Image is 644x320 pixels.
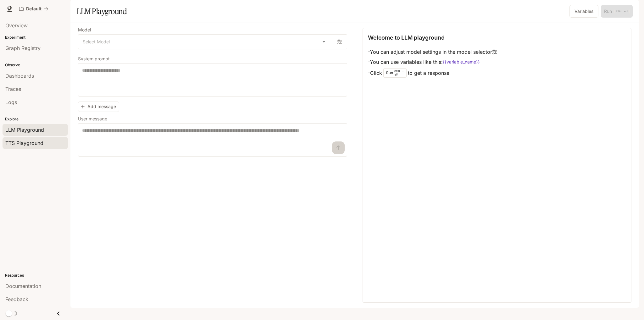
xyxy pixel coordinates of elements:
button: Variables [569,5,598,18]
code: {{variable_name}} [443,59,480,65]
p: ⏎ [394,69,404,77]
h1: LLM Playground [77,5,127,18]
div: Run [383,68,407,78]
li: - You can adjust model settings in the model selector [368,47,497,57]
span: Select Model [83,39,110,45]
li: - You can use variables like this: [368,57,497,67]
p: Default [26,6,42,12]
p: CTRL + [394,69,404,73]
button: All workspaces [16,3,51,15]
li: - Click to get a response [368,67,497,79]
button: Add message [78,102,119,112]
p: Model [78,28,91,32]
p: User message [78,117,107,121]
div: Select Model [78,35,332,49]
p: Welcome to LLM playground [368,33,445,42]
p: System prompt [78,57,110,61]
